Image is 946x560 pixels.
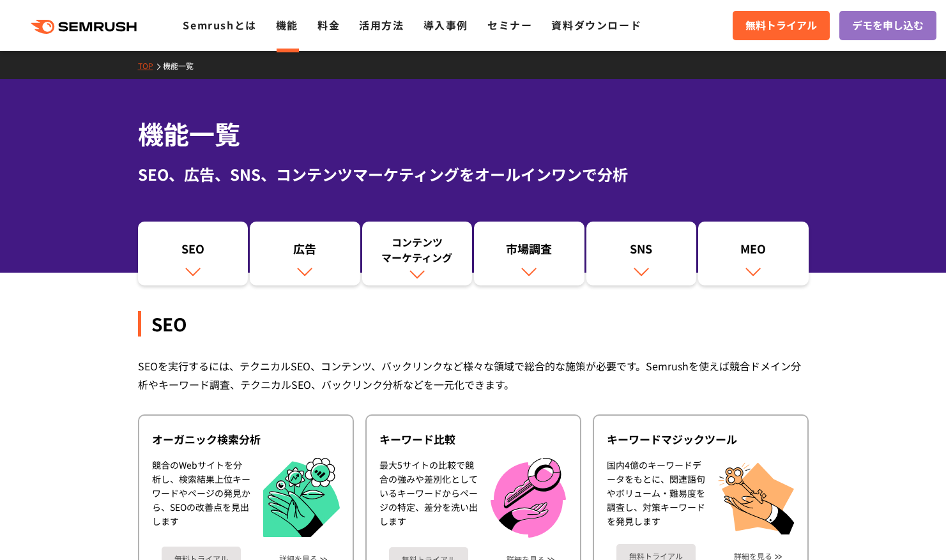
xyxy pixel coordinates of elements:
a: 機能 [276,17,298,33]
a: 活用方法 [359,17,404,33]
div: SEOを実行するには、テクニカルSEO、コンテンツ、バックリンクなど様々な領域で総合的な施策が必要です。Semrushを使えば競合ドメイン分析やキーワード調査、テクニカルSEO、バックリンク分析... [138,357,809,394]
h1: 機能一覧 [138,115,809,153]
a: SNS [586,222,697,285]
span: 無料トライアル [745,17,817,34]
a: SEO [138,222,248,285]
div: SEO [144,241,242,262]
div: 市場調査 [480,241,578,262]
div: 広告 [256,241,354,262]
a: 料金 [317,17,340,33]
div: コンテンツ マーケティング [369,234,466,265]
img: キーワードマジックツール [718,458,795,534]
img: キーワード比較 [491,458,566,538]
a: Semrushとは [183,17,256,33]
a: MEO [698,222,809,285]
div: 競合のWebサイトを分析し、検索結果上位キーワードやページの発見から、SEOの改善点を見出します [152,458,250,538]
a: TOP [138,60,163,71]
div: SEO [138,311,809,337]
div: SEO、広告、SNS、コンテンツマーケティングをオールインワンで分析 [138,163,809,186]
a: セミナー [487,17,532,33]
a: デモを申し込む [839,11,936,40]
a: 無料トライアル [733,11,830,40]
div: 国内4億のキーワードデータをもとに、関連語句やボリューム・難易度を調査し、対策キーワードを発見します [607,458,705,534]
a: 導入事例 [423,17,468,33]
div: キーワードマジックツール [607,432,795,447]
div: 最大5サイトの比較で競合の強みや差別化としているキーワードからページの特定、差分を洗い出します [379,458,478,538]
a: 市場調査 [474,222,584,285]
span: デモを申し込む [852,17,924,34]
div: SNS [593,241,690,262]
div: キーワード比較 [379,432,567,447]
a: コンテンツマーケティング [362,222,473,285]
img: オーガニック検索分析 [263,458,340,538]
div: オーガニック検索分析 [152,432,340,447]
a: 機能一覧 [163,60,203,71]
a: 広告 [250,222,360,285]
a: 資料ダウンロード [551,17,641,33]
div: MEO [705,241,802,262]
